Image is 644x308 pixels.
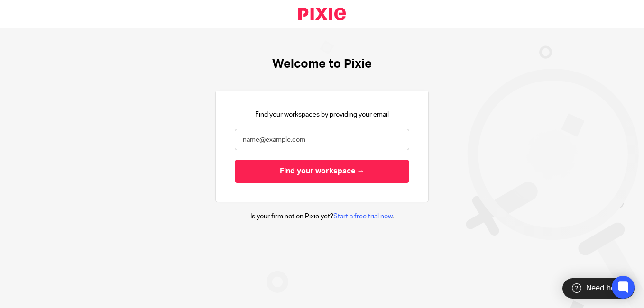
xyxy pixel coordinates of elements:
a: Start a free trial now [333,213,392,220]
h1: Welcome to Pixie [272,57,372,72]
input: name@example.com [235,129,409,150]
div: Need help? [562,278,635,299]
p: Is your firm not on Pixie yet? . [250,212,394,221]
input: Find your workspace → [235,160,409,183]
p: Find your workspaces by providing your email [255,110,389,119]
